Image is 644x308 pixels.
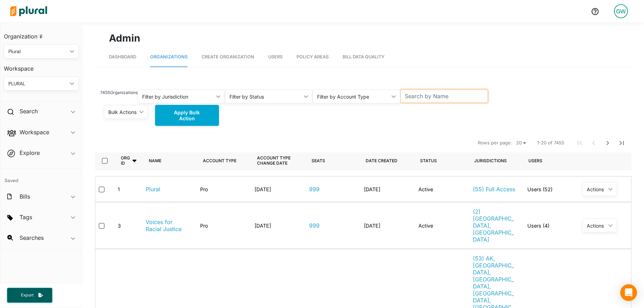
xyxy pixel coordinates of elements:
a: Plural [146,186,160,193]
div: [DATE] [364,223,380,229]
input: select-all-rows [102,158,108,164]
h2: Tags [20,213,32,221]
div: Active [418,186,433,192]
div: Account Type Change Date [257,151,300,170]
span: Export [16,292,38,298]
div: Plural [8,48,67,55]
a: (55) Full Access [473,186,515,193]
span: Create Organization [202,54,254,59]
h4: Saved [0,169,82,186]
div: Filter by Account Type [317,93,389,100]
h3: Organization [4,26,79,42]
a: (2) [GEOGRAPHIC_DATA], [GEOGRAPHIC_DATA] [473,208,516,243]
a: Organizations [150,47,188,67]
h2: Search [20,107,38,115]
div: Org ID [121,155,131,166]
span: Rows per page: [478,139,512,146]
div: GW [614,4,628,18]
a: GW [608,1,634,21]
div: Jurisdictions [474,151,507,170]
span: Organizations [150,54,188,59]
span: 1-20 of 7455 [537,139,564,146]
div: Status [420,158,437,163]
button: Previous Page [587,136,601,150]
div: Bulk Actions [108,108,137,116]
div: Users [528,151,542,170]
div: Account Type [203,158,236,163]
button: Export [7,288,52,303]
div: Jurisdictions [474,158,507,163]
input: Search by Name [400,89,488,103]
div: 7455 Organizations [100,89,138,103]
a: Voices for Racial Justice [146,219,189,232]
a: Bill Data Quality [343,47,385,67]
span: Policy Areas [297,54,329,59]
div: Users (52) [522,182,576,196]
h2: Bills [20,193,30,200]
div: 1 [118,186,120,192]
a: 999 [309,222,320,229]
div: Users [528,158,542,163]
button: Last Page [615,136,629,150]
div: Tooltip anchor [38,33,44,40]
a: 999 [309,186,320,193]
div: PLURAL [8,80,67,87]
div: Pro [200,223,208,229]
div: Account Type [203,151,243,170]
span: Users [268,54,283,59]
div: Date Created [366,151,404,170]
div: Seats [312,158,325,163]
div: Status [420,151,443,170]
div: Date Created [366,158,397,163]
div: Name [149,151,168,170]
span: Dashboard [109,54,136,59]
div: Account Type Change Date [257,155,294,166]
div: [DATE] [255,186,271,192]
div: Pro [200,186,208,192]
a: Policy Areas [297,47,329,67]
div: Org ID [121,151,138,170]
h2: Searches [20,234,44,242]
input: select-row-3 [99,223,104,229]
h3: Workspace [4,58,79,74]
h2: Workspace [20,128,49,136]
div: Users (4) [522,208,576,243]
div: Filter by Jurisdiction [142,93,214,100]
div: [DATE] [255,223,271,229]
input: select-row-1 [99,187,104,192]
button: Next Page [601,136,615,150]
div: Seats [312,151,325,170]
button: First Page [573,136,587,150]
div: Open Intercom Messenger [620,284,637,301]
a: Users [268,47,283,67]
div: Active [418,223,433,229]
div: Actions [587,223,606,229]
h1: Admin [109,31,617,45]
span: Bill Data Quality [343,54,385,59]
button: Apply Bulk Action [155,105,219,126]
div: Name [149,158,161,163]
h2: Explore [20,149,40,157]
div: [DATE] [364,186,380,192]
div: Actions [587,186,606,192]
a: Dashboard [109,47,136,67]
a: Create Organization [202,47,254,67]
div: 3 [118,223,121,229]
div: Filter by Status [229,93,301,100]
